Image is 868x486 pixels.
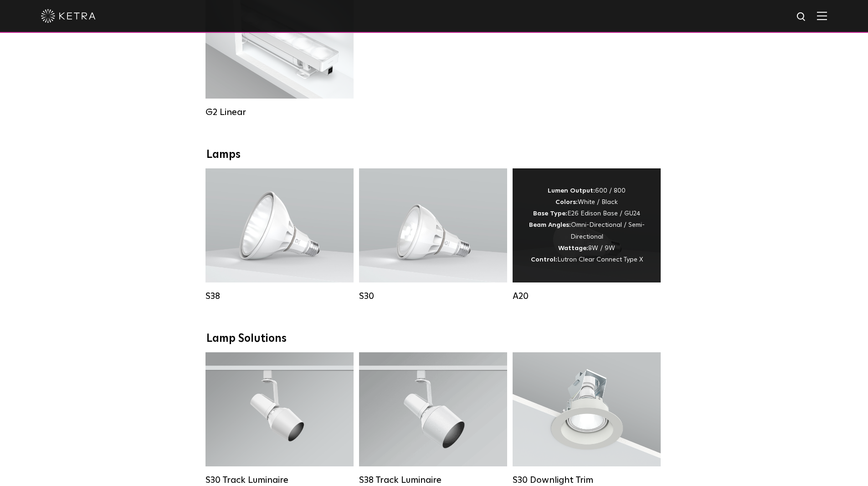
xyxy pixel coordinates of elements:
[359,475,507,486] div: S38 Track Luminaire
[205,168,354,302] a: S38 Lumen Output:1100Colors:White / BlackBase Type:E26 Edison Base / GU24Beam Angles:10° / 25° / ...
[558,245,588,251] strong: Wattage:
[205,475,354,486] div: S30 Track Luminaire
[529,222,571,228] strong: Beam Angles:
[531,256,557,263] strong: Control:
[41,9,96,23] img: ketra-logo-2019-white
[359,168,507,302] a: S30 Lumen Output:1100Colors:White / BlackBase Type:E26 Edison Base / GU24Beam Angles:15° / 25° / ...
[359,291,507,302] div: S30
[206,332,662,345] div: Lamp Solutions
[205,352,354,486] a: S30 Track Luminaire Lumen Output:1100Colors:White / BlackBeam Angles:15° / 25° / 40° / 60° / 90°W...
[526,185,647,266] div: 600 / 800 White / Black E26 Edison Base / GU24 Omni-Directional / Semi-Directional 8W / 9W
[205,291,354,302] div: S38
[817,11,827,20] img: Hamburger%20Nav.svg
[513,291,661,302] div: A20
[555,199,578,205] strong: Colors:
[796,11,807,23] img: search icon
[206,148,662,162] div: Lamps
[205,107,354,118] div: G2 Linear
[533,210,567,217] strong: Base Type:
[557,256,643,263] span: Lutron Clear Connect Type X
[513,168,661,302] a: A20 Lumen Output:600 / 800Colors:White / BlackBase Type:E26 Edison Base / GU24Beam Angles:Omni-Di...
[359,352,507,486] a: S38 Track Luminaire Lumen Output:1100Colors:White / BlackBeam Angles:10° / 25° / 40° / 60°Wattage...
[513,352,661,486] a: S30 Downlight Trim S30 Downlight Trim
[513,475,661,486] div: S30 Downlight Trim
[548,188,595,194] strong: Lumen Output:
